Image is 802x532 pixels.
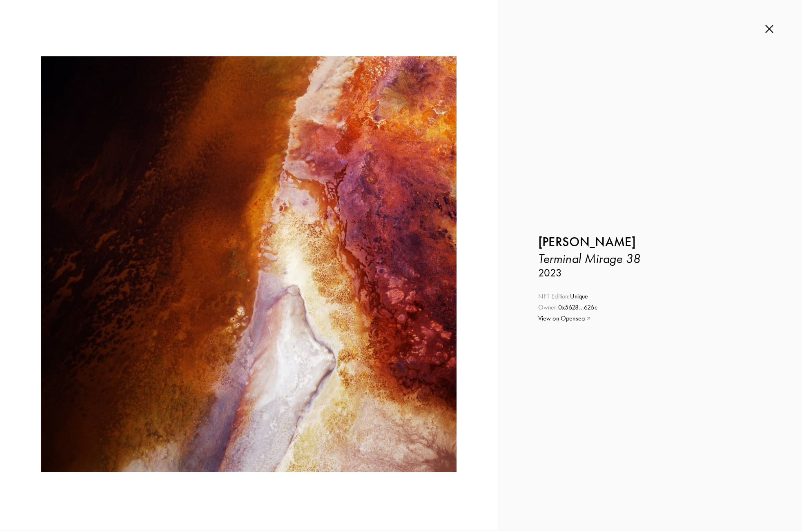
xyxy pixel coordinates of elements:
[538,267,761,280] h3: 2023
[538,292,761,301] div: Unique
[558,303,597,311] a: 0x5628...626c
[587,316,591,320] img: link icon
[765,24,773,33] img: cross.b43b024a.svg
[41,56,457,472] img: Artwork Image
[538,314,761,323] a: View on Opensea
[538,292,570,300] span: NFT Edition:
[538,251,641,266] i: Terminal Mirage 38
[538,234,636,250] b: [PERSON_NAME]
[538,303,558,311] span: Owner:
